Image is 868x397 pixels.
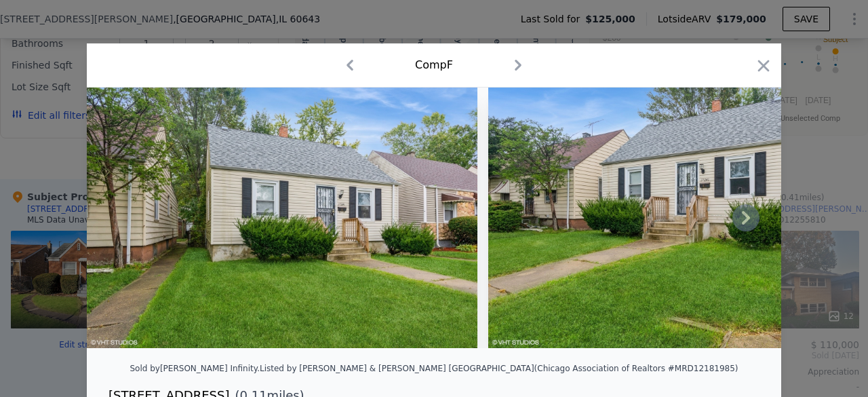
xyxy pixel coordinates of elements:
div: Listed by [PERSON_NAME] & [PERSON_NAME] [GEOGRAPHIC_DATA] (Chicago Association of Realtors #MRD12... [260,364,738,373]
div: Comp F [415,57,453,73]
img: Property Img [87,88,477,348]
div: Sold by [PERSON_NAME] Infinity . [130,364,260,373]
